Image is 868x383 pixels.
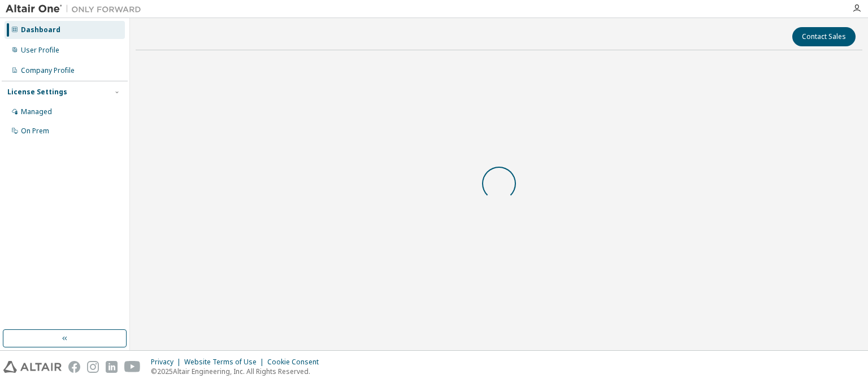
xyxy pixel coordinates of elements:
[68,361,80,373] img: facebook.svg
[21,127,49,136] div: On Prem
[6,3,147,15] img: Altair One
[792,27,856,46] button: Contact Sales
[7,88,67,97] div: License Settings
[184,358,267,367] div: Website Terms of Use
[21,107,52,116] div: Managed
[3,361,62,373] img: altair_logo.svg
[267,358,325,367] div: Cookie Consent
[151,358,184,367] div: Privacy
[151,367,325,376] p: © 2025 Altair Engineering, Inc. All Rights Reserved.
[21,66,75,75] div: Company Profile
[124,361,141,373] img: youtube.svg
[87,361,99,373] img: instagram.svg
[106,361,118,373] img: linkedin.svg
[21,25,60,34] div: Dashboard
[21,46,59,55] div: User Profile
